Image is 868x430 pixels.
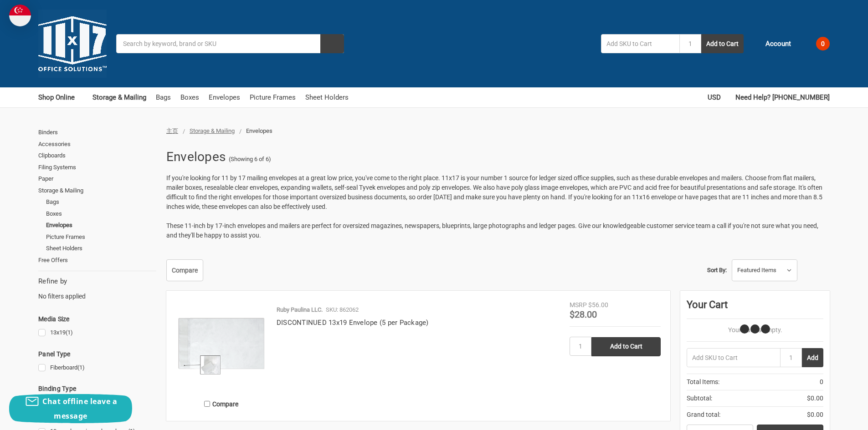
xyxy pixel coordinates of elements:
a: 0 [801,32,830,56]
span: (Showing 6 of 6) [229,155,271,164]
input: Search by keyword, brand or SKU [116,34,344,53]
span: Subtotal: [687,394,712,403]
span: 0 [816,37,830,51]
a: Binders [38,126,156,138]
span: $28.00 [570,309,597,320]
a: Envelopes [46,219,156,231]
span: (1) [77,364,85,371]
button: Add to Cart [701,34,744,53]
h1: Envelopes [166,145,226,169]
a: Storage & Mailing [190,127,235,134]
p: Your Cart Is Empty. [687,325,823,335]
input: Add to Cart [591,337,661,356]
div: MSRP [570,300,587,310]
h5: Panel Type [38,349,156,359]
div: Your Cart [687,297,823,319]
label: Sort By: [707,263,727,277]
label: Compare [176,396,267,411]
span: 0 [820,377,823,387]
span: $0.00 [807,394,823,403]
a: Need Help? [PHONE_NUMBER] [735,87,830,107]
a: Compare [166,259,203,281]
span: If you're looking for 11 by 17 mailing envelopes at a great low price, you've come to the right p... [166,174,822,210]
span: These 11-inch by 17-inch envelopes and mailers are perfect for oversized magazines, newspapers, b... [166,222,818,239]
button: Add [802,348,823,367]
a: Account [753,32,791,56]
a: Sheet Holders [305,87,349,107]
a: Fiberboard(1) [38,362,156,374]
a: 主页 [166,127,178,134]
div: No filters applied [38,276,156,301]
span: Envelopes [246,127,272,134]
span: Grand total: [687,410,720,420]
a: Shop Online [38,87,83,107]
img: 13x19 Envelope (5 per Package) [176,300,267,391]
h5: Refine by [38,276,156,287]
h5: Media Size [38,314,156,324]
input: Add SKU to Cart [601,34,679,53]
a: Boxes [46,208,156,220]
input: Add SKU to Cart [687,348,780,367]
a: Storage & Mailing [38,185,156,197]
a: Accessories [38,138,156,150]
p: SKU: 862062 [326,305,359,314]
span: Account [765,39,791,49]
span: Total Items: [687,377,719,387]
a: Paper [38,173,156,185]
a: Filing Systems [38,162,156,173]
span: Chat offline leave a message [42,396,117,421]
a: Storage & Mailing [92,87,146,107]
input: Compare [204,401,210,407]
img: 11x17.com [38,10,107,78]
a: Free Offers [38,254,156,266]
a: USD [708,87,726,107]
a: Envelopes [209,87,240,107]
span: (1) [66,329,73,336]
span: $56.00 [588,301,608,309]
button: Chat offline leave a message [9,394,132,423]
a: Sheet Holders [46,243,156,254]
a: Bags [156,87,171,107]
p: Ruby Paulina LLC. [277,305,323,314]
a: 13x19(1) [38,327,156,339]
img: duty and tax information for Singapore [9,5,31,26]
a: Bags [46,196,156,208]
span: $0.00 [807,410,823,420]
a: Boxes [180,87,199,107]
a: Picture Frames [46,231,156,243]
a: Picture Frames [250,87,296,107]
a: Clipboards [38,150,156,162]
a: DISCONTINUED 13x19 Envelope (5 per Package) [277,319,429,327]
h5: Binding Type [38,383,156,394]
